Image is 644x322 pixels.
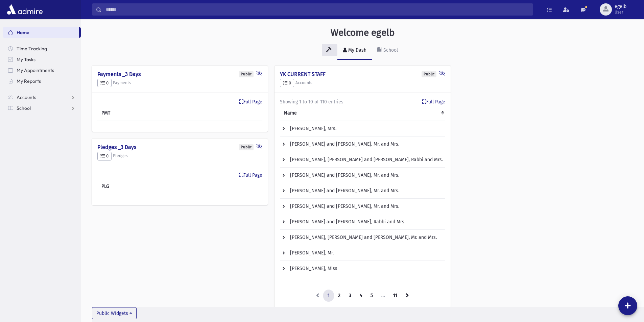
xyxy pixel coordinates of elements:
button: 0 [97,79,112,88]
div: My Dash [347,47,366,53]
a: School [3,103,81,114]
a: 11 [389,290,402,302]
td: [PERSON_NAME], Mr. [280,245,447,261]
td: [PERSON_NAME], [PERSON_NAME] and [PERSON_NAME], Rabbi and Mrs. [280,152,447,168]
a: Time Tracking [3,43,81,54]
span: User [615,9,626,15]
button: 0 [280,79,294,88]
td: [PERSON_NAME], Miss [280,261,447,276]
td: [PERSON_NAME], [PERSON_NAME] and [PERSON_NAME], Mr. and Mrs. [280,230,447,245]
div: Showing 1 to 10 of 110 entries [280,98,445,105]
span: Time Tracking [17,46,47,52]
th: PMT [97,105,154,121]
a: Full Page [422,98,445,105]
button: 0 [97,152,112,160]
div: Public [422,71,436,77]
h5: Payments [97,79,262,88]
div: Public [239,71,254,77]
img: AdmirePro [5,3,44,16]
h4: Pledges _3 Days [97,144,262,150]
td: [PERSON_NAME] and [PERSON_NAME], Rabbi and Mrs. [280,214,447,230]
a: 4 [355,290,366,302]
td: [PERSON_NAME], Mrs. [280,121,447,137]
h3: Welcome egelb [331,27,395,39]
a: Full Page [239,98,262,105]
a: My Tasks [3,54,81,65]
span: egelb [615,4,626,9]
td: [PERSON_NAME] and [PERSON_NAME], Mr. and Mrs. [280,183,447,199]
td: [PERSON_NAME] and [PERSON_NAME], Mr. and Mrs. [280,199,447,214]
a: My Appointments [3,65,81,76]
div: School [382,47,398,53]
td: [PERSON_NAME] and [PERSON_NAME], Mr. and Mrs. [280,137,447,152]
a: My Reports [3,76,81,86]
th: PLG [97,179,151,194]
span: 0 [283,80,291,85]
span: Home [17,29,29,35]
h5: Accounts [280,79,445,88]
a: 2 [334,290,345,302]
a: Full Page [239,172,262,179]
span: My Reports [17,78,41,84]
h4: YK CURRENT STAFF [280,71,445,77]
a: School [372,41,403,60]
a: My Dash [337,41,372,60]
span: 0 [100,153,109,158]
button: Public Widgets [92,307,137,319]
a: 1 [323,290,334,302]
span: 0 [100,80,109,85]
span: My Appointments [17,67,54,73]
td: [PERSON_NAME] and [PERSON_NAME], Mr. and Mrs. [280,168,447,183]
a: 5 [366,290,377,302]
a: Accounts [3,92,81,103]
a: 3 [344,290,356,302]
div: Public [239,144,254,150]
a: Home [3,27,79,38]
span: School [17,105,31,111]
h5: Pledges [97,152,262,160]
span: Accounts [17,94,36,100]
span: My Tasks [17,56,35,63]
input: Search [102,3,533,16]
h4: Payments _3 Days [97,71,262,77]
th: Name [280,105,447,121]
